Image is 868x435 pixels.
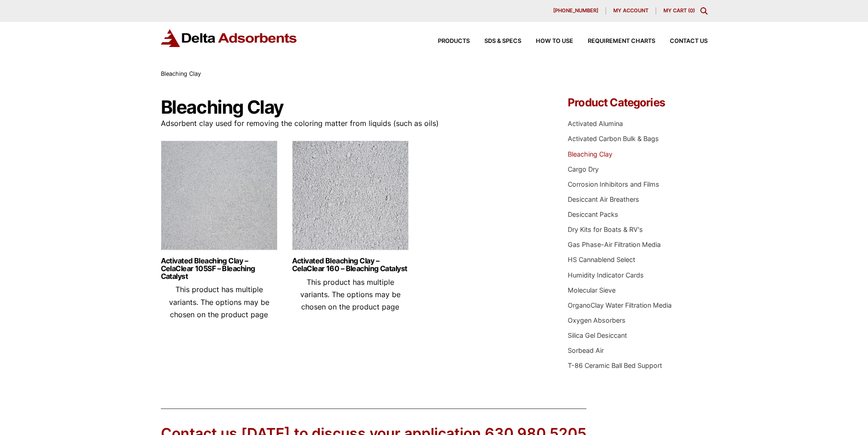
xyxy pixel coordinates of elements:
[568,195,639,203] a: Desiccant Air Breathers
[573,38,655,44] a: Requirement Charts
[438,38,470,44] span: Products
[292,141,409,255] img: Bleaching Clay
[568,331,627,339] a: Silica Gel Desiccant
[568,241,661,248] a: Gas Phase-Air Filtration Media
[655,38,708,44] a: Contact Us
[568,180,659,188] a: Corrosion Inhibitors and Films
[161,257,277,280] a: Activated Bleaching Clay – CelaClear 105SF – Bleaching Catalyst
[588,38,655,44] span: Requirement Charts
[169,285,269,319] span: This product has multiple variants. The options may be chosen on the product page
[568,301,672,309] a: OrganoClay Water Filtration Media
[161,29,298,47] img: Delta Adsorbents
[484,38,521,44] span: SDS & SPECS
[568,210,618,218] a: Desiccant Packs
[292,257,409,273] a: Activated Bleaching Clay – CelaClear 160 – Bleaching Catalyst
[568,256,635,263] a: HS Cannablend Select
[568,225,643,233] a: Dry Kits for Boats & RV's
[521,38,573,44] a: How to Use
[568,286,616,294] a: Molecular Sieve
[568,362,662,369] a: T-86 Ceramic Ball Bed Support
[300,278,401,311] span: This product has multiple variants. The options may be chosen on the product page
[663,7,695,14] a: My Cart (0)
[670,38,708,44] span: Contact Us
[161,117,541,130] p: Adsorbent clay used for removing the coloring matter from liquids (such as oils)
[553,8,598,13] span: [PHONE_NUMBER]
[568,165,599,173] a: Cargo Dry
[161,97,541,117] h1: Bleaching Clay
[161,70,201,77] span: Bleaching Clay
[568,97,707,108] h4: Product Categories
[470,38,521,44] a: SDS & SPECS
[613,8,648,13] span: My account
[568,150,612,158] a: Bleaching Clay
[536,38,573,44] span: How to Use
[606,7,656,15] a: My account
[546,7,606,15] a: [PHONE_NUMBER]
[700,7,708,15] div: Toggle Modal Content
[568,346,604,354] a: Sorbead Air
[568,135,659,142] a: Activated Carbon Bulk & Bags
[690,7,693,14] span: 0
[568,271,644,279] a: Humidity Indicator Cards
[568,316,626,324] a: Oxygen Absorbers
[423,38,470,44] a: Products
[568,120,623,127] a: Activated Alumina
